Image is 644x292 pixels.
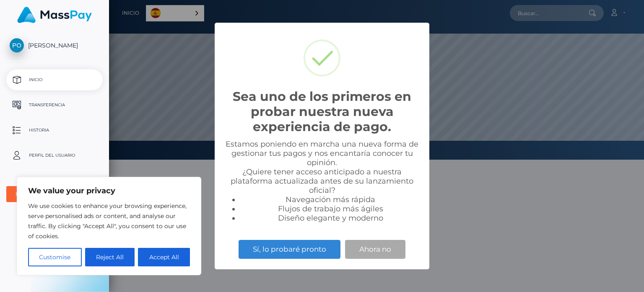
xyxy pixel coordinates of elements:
[240,204,421,213] li: Flujos de trabajo más ágiles
[17,177,201,275] div: We value your privacy
[345,240,405,258] button: Ahora no
[223,89,421,134] h2: Sea uno de los primeros en probar nuestra nueva experiencia de pago.
[10,149,99,162] p: Perfil del usuario
[138,248,190,266] button: Accept All
[10,74,99,86] p: Inicio
[17,7,92,23] img: MassPay
[223,139,421,223] div: Estamos poniendo en marcha una nueva forma de gestionar tus pagos y nos encantaría conocer tu opi...
[6,42,103,49] span: [PERSON_NAME]
[28,186,190,196] p: We value your privacy
[240,195,421,204] li: Navegación más rápida
[10,99,99,111] p: Transferencia
[240,213,421,223] li: Diseño elegante y moderno
[6,186,103,202] button: User Agreements
[28,201,190,241] p: We use cookies to enhance your browsing experience, serve personalised ads or content, and analys...
[28,248,82,266] button: Customise
[16,191,84,197] div: User Agreements
[10,124,99,137] p: Historia
[239,240,340,258] button: Sí, lo probaré pronto
[85,248,135,266] button: Reject All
